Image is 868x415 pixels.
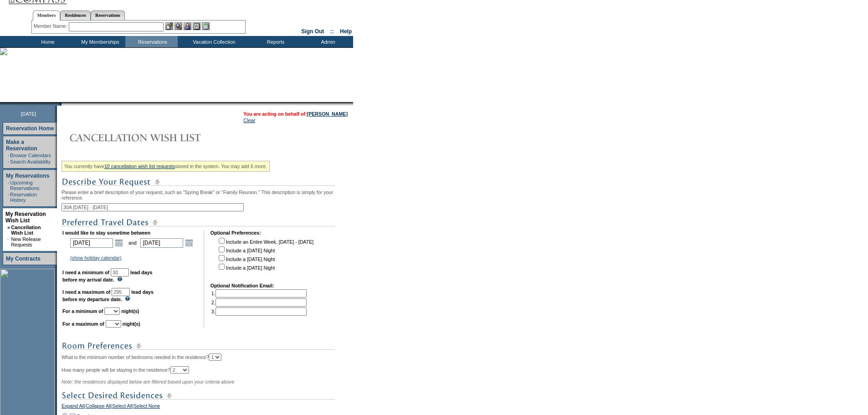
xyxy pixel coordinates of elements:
a: Reservations [91,10,125,20]
td: Admin [301,36,353,47]
a: Sign Out [301,28,324,35]
a: Expand All [62,403,84,411]
img: Reservations [193,22,200,30]
span: :: [330,28,334,35]
a: My Contracts [6,256,41,262]
td: 2. [211,298,307,307]
td: · [7,236,10,247]
b: Optional Preferences: [211,230,261,236]
td: Include an Entire Week, [DATE] - [DATE] Include a [DATE] Night Include a [DATE] Night Include a [... [217,236,313,277]
span: Note: the residences displayed below are filtered based upon your criteria above [62,379,234,384]
b: Optional Notification Email: [211,283,274,288]
td: · [8,180,9,191]
div: | | | [62,403,351,411]
img: Impersonate [184,22,191,30]
img: Cancellation Wish List [62,128,244,147]
input: Date format: M/D/Y. Shortcut keys: [T] for Today. [UP] or [.] for Next Day. [DOWN] or [,] for Pre... [140,238,183,248]
span: [DATE] [21,111,36,117]
a: Members [33,10,61,20]
img: b_calculator.gif [202,22,210,30]
td: · [8,153,9,158]
b: I would like to stay sometime between [62,230,150,236]
a: Upcoming Reservations [10,180,39,191]
a: My Reservations [6,173,49,179]
a: Cancellation Wish List [11,225,41,236]
td: Home [21,36,73,47]
input: Date format: M/D/Y. Shortcut keys: [T] for Today. [UP] or [.] for Next Day. [DOWN] or [,] for Pre... [70,238,113,248]
td: Reports [248,36,301,47]
a: (show holiday calendar) [70,255,122,261]
b: lead days before my arrival date. [62,270,153,282]
b: For a minimum of [62,308,103,314]
b: lead days before my departure date. [62,289,154,302]
a: Select All [113,403,133,411]
img: blank.gif [62,102,62,106]
a: New Release Requests [11,236,41,247]
td: · [8,192,9,203]
a: Open the calendar popup. [114,238,124,248]
b: night(s) [123,321,140,327]
td: and [127,236,138,249]
a: Browse Calendars [10,153,51,158]
a: Residences [60,10,91,20]
a: [PERSON_NAME] [307,111,348,117]
a: Help [340,28,352,35]
td: 1. [211,289,307,297]
td: · [8,159,9,164]
img: questionMark_lightBlue.gif [125,296,130,301]
a: Reservation Home [6,125,54,132]
b: For a maximum of [62,321,104,327]
a: Reservation History [10,192,37,203]
div: You currently have stored in the system. You may add 6 more. [62,161,270,172]
img: View [175,22,182,30]
b: I need a minimum of [62,270,109,275]
img: subTtlRoomPreferences.gif [62,340,335,352]
td: My Memberships [73,36,125,47]
td: 3. [211,307,307,316]
a: Search Availability [10,159,51,164]
a: Select None [134,403,160,411]
div: Member Name: [34,22,69,30]
b: » [7,225,10,230]
b: night(s) [121,308,139,314]
a: My Reservation Wish List [5,211,46,224]
b: I need a maximum of [62,289,110,295]
a: Make a Reservation [6,139,37,152]
a: Open the calendar popup. [184,238,194,248]
img: b_edit.gif [165,22,173,30]
img: promoShadowLeftCorner.gif [58,102,62,106]
a: 10 cancellation wish list requests [104,164,175,169]
span: You are acting on behalf of: [243,111,348,117]
a: Collapse All [86,403,111,411]
td: Vacation Collection [178,36,248,47]
img: questionMark_lightBlue.gif [117,277,123,282]
td: Reservations [125,36,178,47]
a: Clear [243,118,255,123]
